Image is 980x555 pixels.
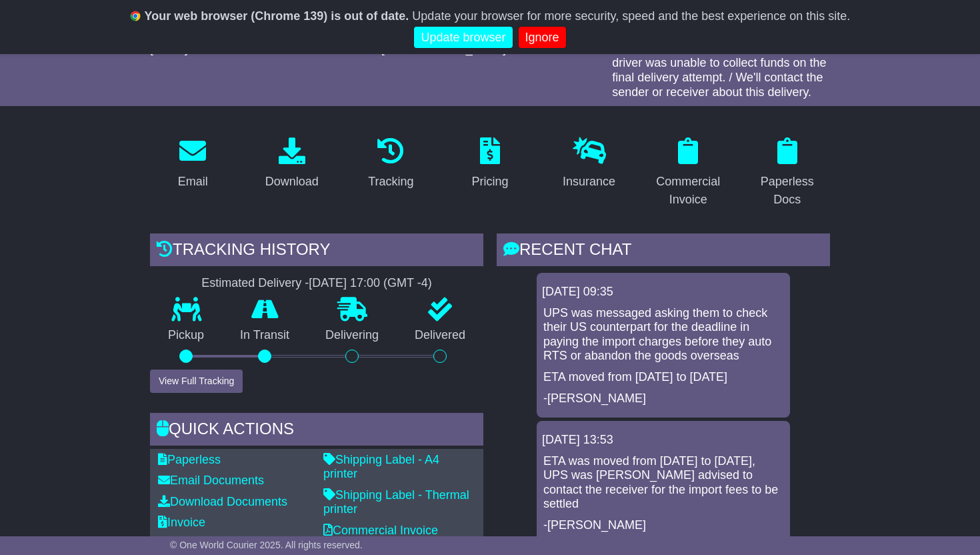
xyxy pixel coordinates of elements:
[323,524,438,537] a: Commercial Invoice
[563,173,615,191] div: Insurance
[463,133,517,195] a: Pricing
[257,133,327,195] a: Download
[543,306,783,364] p: UPS was messaged asking them to check their US counterpart for the deadline in paying the import ...
[612,42,826,99] span: Problem - 1Z30A5730496255702: The driver was unable to collect funds on the final delivery attemp...
[150,42,243,55] span: [DATE] 10:31 PM
[150,328,222,343] p: Pickup
[554,133,624,195] a: Insurance
[265,173,319,191] div: Download
[542,285,785,300] div: [DATE] 09:35
[753,173,821,209] div: Paperless Docs
[472,173,509,191] div: Pricing
[178,173,208,191] div: Email
[397,328,483,343] p: Delivered
[368,173,413,191] div: Tracking
[412,9,850,23] span: Update your browser for more security, speed and the best experience on this site.
[497,233,830,269] div: RECENT CHAT
[323,453,439,481] a: Shipping Label - A4 printer
[414,27,512,49] a: Update browser
[150,233,483,269] div: Tracking history
[150,413,483,449] div: Quick Actions
[543,392,783,406] p: -[PERSON_NAME]
[158,453,221,466] a: Paperless
[381,42,506,55] span: [GEOGRAPHIC_DATA]
[645,133,731,213] a: Commercial Invoice
[158,474,264,487] a: Email Documents
[543,370,783,385] p: ETA moved from [DATE] to [DATE]
[519,27,566,49] a: Ignore
[323,488,469,516] a: Shipping Label - Thermal printer
[654,173,723,209] div: Commercial Invoice
[543,518,783,533] p: -[PERSON_NAME]
[744,133,830,213] a: Paperless Docs
[150,276,483,291] div: Estimated Delivery -
[158,495,287,508] a: Download Documents
[309,276,431,291] div: [DATE] 17:00 (GMT -4)
[307,328,397,343] p: Delivering
[543,454,783,512] p: ETA was moved from [DATE] to [DATE], UPS was [PERSON_NAME] advised to contact the receiver for th...
[170,540,363,550] span: © One World Courier 2025. All rights reserved.
[359,133,422,195] a: Tracking
[222,328,307,343] p: In Transit
[150,370,243,393] button: View Full Tracking
[158,516,205,529] a: Invoice
[542,433,785,448] div: [DATE] 13:53
[145,9,409,23] b: Your web browser (Chrome 139) is out of date.
[169,133,217,195] a: Email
